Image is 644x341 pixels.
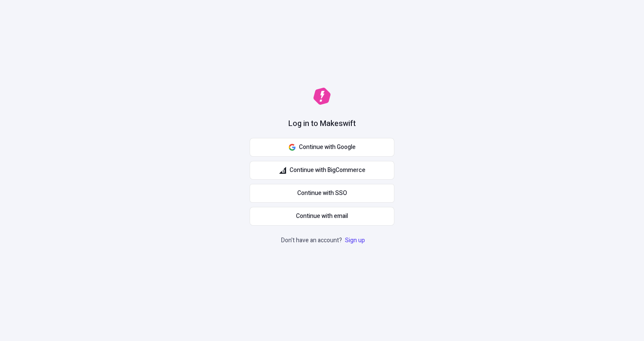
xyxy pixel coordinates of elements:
[296,212,348,221] span: Continue with email
[250,207,394,226] button: Continue with email
[343,236,367,245] a: Sign up
[250,138,394,157] button: Continue with Google
[281,236,367,245] p: Don't have an account?
[299,143,356,152] span: Continue with Google
[250,184,394,203] a: Continue with SSO
[290,166,365,175] span: Continue with BigCommerce
[250,161,394,180] button: Continue with BigCommerce
[288,118,356,129] h1: Log in to Makeswift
